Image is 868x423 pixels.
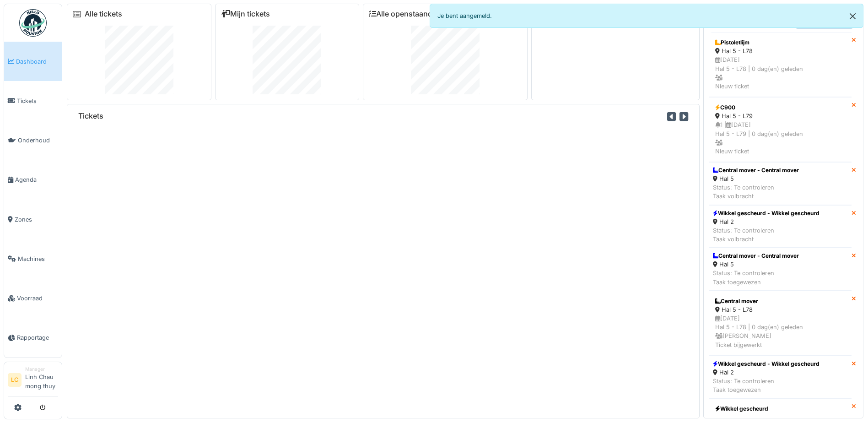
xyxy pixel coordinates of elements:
[16,57,58,66] span: Dashboard
[713,260,799,269] div: Hal 5
[17,294,58,303] span: Voorraad
[713,269,799,286] div: Status: Te controleren Taak toegewezen
[715,112,846,120] div: Hal 5 - L79
[842,4,863,28] button: Close
[4,42,62,81] a: Dashboard
[4,279,62,318] a: Voorraad
[713,252,799,260] div: Central mover - Central mover
[17,333,58,342] span: Rapportage
[18,136,58,145] span: Onderhoud
[709,356,852,399] a: Wikkel gescheurd - Wikkel gescheurd Hal 2 Status: Te controlerenTaak toegewezen
[715,297,846,305] div: Central mover
[17,97,58,105] span: Tickets
[25,366,58,394] li: Linh Chau mong thuy
[713,166,799,174] div: Central mover - Central mover
[713,174,799,183] div: Hal 5
[709,291,852,356] a: Central mover Hal 5 - L78 [DATE]Hal 5 - L78 | 0 dag(en) geleden [PERSON_NAME]Ticket bijgewerkt
[78,112,103,120] h6: Tickets
[715,55,846,91] div: [DATE] Hal 5 - L78 | 0 dag(en) geleden Nieuw ticket
[715,305,846,314] div: Hal 5 - L78
[709,97,852,162] a: C900 Hal 5 - L79 1 |[DATE]Hal 5 - L79 | 0 dag(en) geleden Nieuw ticket
[713,368,819,377] div: Hal 2
[713,360,819,368] div: Wikkel gescheurd - Wikkel gescheurd
[715,103,846,112] div: C900
[19,9,47,37] img: Badge_color-CXgf-gQk.svg
[430,4,864,28] div: Je bent aangemeld.
[4,318,62,358] a: Rapportage
[713,209,819,217] div: Wikkel gescheurd - Wikkel gescheurd
[713,377,819,394] div: Status: Te controleren Taak toegewezen
[221,10,270,18] a: Mijn tickets
[8,366,58,396] a: LC ManagerLinh Chau mong thuy
[4,239,62,278] a: Machines
[15,175,58,184] span: Agenda
[715,38,846,47] div: Pistoletlijm
[25,366,58,373] div: Manager
[4,160,62,200] a: Agenda
[4,121,62,160] a: Onderhoud
[709,32,852,97] a: Pistoletlijm Hal 5 - L78 [DATE]Hal 5 - L78 | 0 dag(en) geleden Nieuw ticket
[715,120,846,156] div: 1 | [DATE] Hal 5 - L79 | 0 dag(en) geleden Nieuw ticket
[715,405,846,413] div: Wikkel gescheurd
[85,10,122,18] a: Alle tickets
[709,162,852,205] a: Central mover - Central mover Hal 5 Status: Te controlerenTaak volbracht
[4,200,62,239] a: Zones
[15,215,58,224] span: Zones
[713,217,819,226] div: Hal 2
[715,47,846,55] div: Hal 5 - L78
[713,183,799,201] div: Status: Te controleren Taak volbracht
[8,373,22,387] li: LC
[18,255,58,263] span: Machines
[369,10,458,18] a: Alle openstaande taken
[713,226,819,244] div: Status: Te controleren Taak volbracht
[709,205,852,248] a: Wikkel gescheurd - Wikkel gescheurd Hal 2 Status: Te controlerenTaak volbracht
[709,248,852,291] a: Central mover - Central mover Hal 5 Status: Te controlerenTaak toegewezen
[4,81,62,120] a: Tickets
[715,314,846,349] div: [DATE] Hal 5 - L78 | 0 dag(en) geleden [PERSON_NAME] Ticket bijgewerkt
